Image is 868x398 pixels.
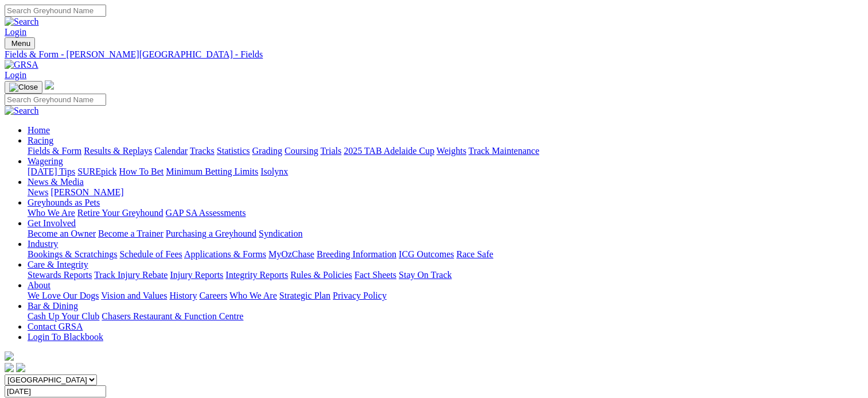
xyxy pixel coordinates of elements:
[28,229,863,239] div: Get Involved
[119,167,164,176] a: How To Bet
[28,291,99,300] a: We Love Our Dogs
[28,177,84,187] a: News & Media
[28,146,81,156] a: Fields & Form
[225,270,288,280] a: Integrity Reports
[184,249,266,259] a: Applications & Forms
[5,60,38,70] img: GRSA
[28,208,75,218] a: Who We Are
[28,167,75,176] a: [DATE] Tips
[28,311,863,322] div: Bar & Dining
[5,70,26,80] a: Login
[5,363,14,372] img: facebook.svg
[229,291,277,300] a: Who We Are
[170,270,223,280] a: Injury Reports
[28,208,863,218] div: Greyhounds as Pets
[28,322,83,331] a: Contact GRSA
[28,301,78,311] a: Bar & Dining
[290,270,352,280] a: Rules & Policies
[28,218,76,228] a: Get Involved
[279,291,330,300] a: Strategic Plan
[166,208,246,218] a: GAP SA Assessments
[217,146,250,156] a: Statistics
[28,167,863,177] div: Wagering
[94,270,168,280] a: Track Injury Rebate
[28,187,48,197] a: News
[344,146,434,156] a: 2025 TAB Adelaide Cup
[190,146,215,156] a: Tracks
[5,81,42,94] button: Toggle navigation
[28,249,117,259] a: Bookings & Scratchings
[260,167,288,176] a: Isolynx
[252,146,282,156] a: Grading
[77,208,164,218] a: Retire Your Greyhound
[5,385,106,397] input: Select date
[28,270,863,280] div: Care & Integrity
[101,291,167,300] a: Vision and Values
[456,249,493,259] a: Race Safe
[50,187,123,197] a: [PERSON_NAME]
[268,249,314,259] a: MyOzChase
[5,5,106,17] input: Search
[28,270,92,280] a: Stewards Reports
[320,146,341,156] a: Trials
[28,198,100,207] a: Greyhounds as Pets
[28,280,50,290] a: About
[84,146,152,156] a: Results & Replays
[28,249,863,260] div: Industry
[469,146,539,156] a: Track Maintenance
[285,146,318,156] a: Coursing
[28,229,96,238] a: Become an Owner
[399,249,454,259] a: ICG Outcomes
[166,229,256,238] a: Purchasing a Greyhound
[166,167,258,176] a: Minimum Betting Limits
[199,291,227,300] a: Careers
[28,156,63,166] a: Wagering
[5,351,14,361] img: logo-grsa-white.png
[333,291,387,300] a: Privacy Policy
[5,37,35,49] button: Toggle navigation
[154,146,188,156] a: Calendar
[28,125,50,135] a: Home
[28,311,99,321] a: Cash Up Your Club
[45,80,54,90] img: logo-grsa-white.png
[16,363,25,372] img: twitter.svg
[437,146,466,156] a: Weights
[317,249,396,259] a: Breeding Information
[119,249,182,259] a: Schedule of Fees
[9,83,38,92] img: Close
[98,229,164,238] a: Become a Trainer
[28,146,863,156] div: Racing
[5,106,39,116] img: Search
[355,270,396,280] a: Fact Sheets
[5,94,106,106] input: Search
[5,17,39,27] img: Search
[169,291,197,300] a: History
[5,49,863,60] a: Fields & Form - [PERSON_NAME][GEOGRAPHIC_DATA] - Fields
[5,27,26,37] a: Login
[28,187,863,198] div: News & Media
[259,229,302,238] a: Syndication
[28,239,58,249] a: Industry
[28,332,103,342] a: Login To Blackbook
[102,311,243,321] a: Chasers Restaurant & Function Centre
[28,291,863,301] div: About
[77,167,116,176] a: SUREpick
[399,270,451,280] a: Stay On Track
[11,39,30,48] span: Menu
[28,136,53,145] a: Racing
[28,260,88,269] a: Care & Integrity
